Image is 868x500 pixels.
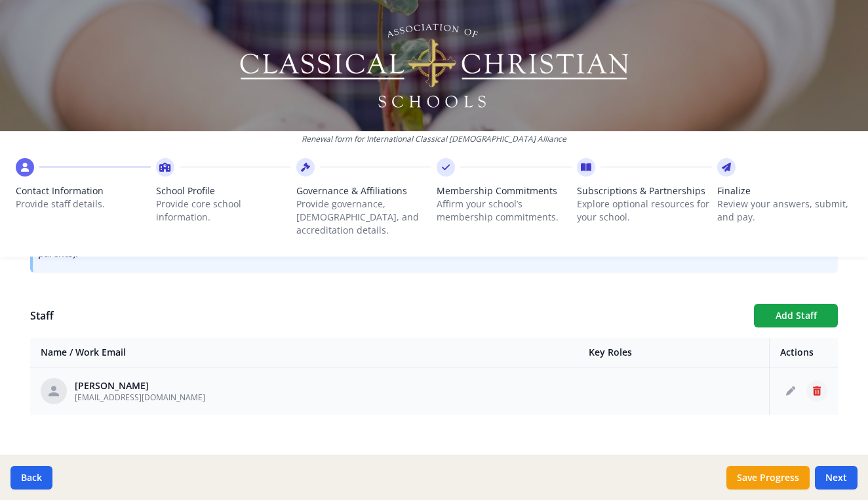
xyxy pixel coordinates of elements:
span: School Profile [156,184,291,198]
span: Governance & Affiliations [296,184,431,198]
p: Provide core school information. [156,198,291,224]
button: Save Progress [726,466,810,490]
p: Provide staff details. [16,198,151,211]
button: Delete staff [806,381,827,402]
span: Subscriptions & Partnerships [577,184,712,198]
p: Provide governance, [DEMOGRAPHIC_DATA], and accreditation details. [296,198,431,237]
img: Logo [238,20,631,112]
span: Finalize [717,184,852,198]
span: [EMAIL_ADDRESS][DOMAIN_NAME] [75,392,205,403]
button: Edit staff [780,381,801,402]
button: Add Staff [754,304,838,327]
h1: Staff [30,308,743,323]
button: Next [815,466,858,490]
span: Membership Commitments [437,184,572,198]
span: Contact Information [16,184,151,198]
th: Actions [770,338,838,367]
button: Back [10,466,52,490]
th: Key Roles [578,338,769,367]
p: Review your answers, submit, and pay. [717,198,852,224]
p: Explore optional resources for your school. [577,198,712,224]
div: [PERSON_NAME] [75,379,205,392]
p: Affirm your school’s membership commitments. [437,198,572,224]
th: Name / Work Email [30,338,578,367]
